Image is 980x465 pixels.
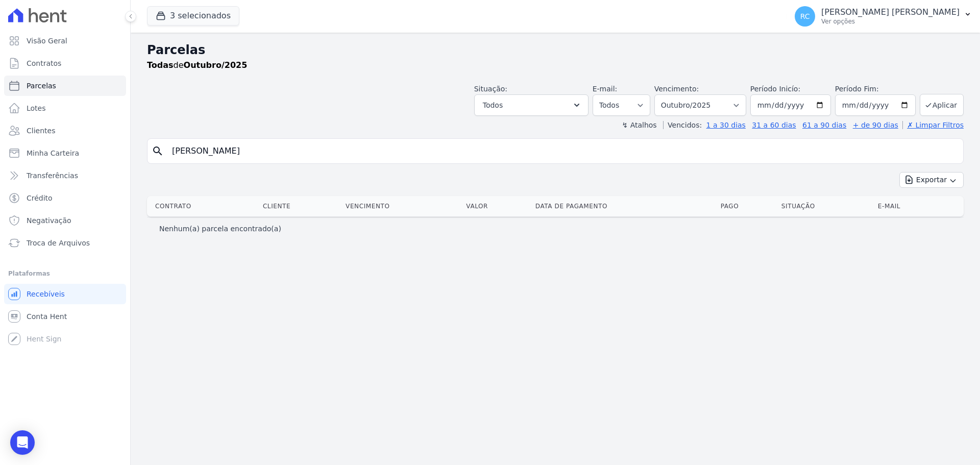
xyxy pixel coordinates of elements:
th: Situação [777,196,874,216]
a: Clientes [4,120,126,141]
span: Clientes [27,126,55,136]
th: Contrato [147,196,259,216]
a: Minha Carteira [4,143,126,163]
label: Período Fim: [835,84,916,94]
input: Buscar por nome do lote ou do cliente [166,141,959,161]
label: Situação: [474,85,507,93]
label: ↯ Atalhos [622,121,656,129]
th: Valor [462,196,531,216]
th: Cliente [259,196,341,216]
label: E-mail: [593,85,618,93]
label: Período Inicío: [750,85,800,93]
span: Contratos [27,58,61,68]
a: Visão Geral [4,31,126,51]
a: Transferências [4,165,126,186]
button: RC [PERSON_NAME] [PERSON_NAME] Ver opções [787,2,980,31]
span: Crédito [27,193,53,203]
button: Aplicar [920,94,964,116]
a: Contratos [4,53,126,74]
span: Visão Geral [27,36,67,46]
th: Data de Pagamento [531,196,717,216]
span: Transferências [27,170,78,181]
a: 61 a 90 dias [802,121,846,129]
a: Conta Hent [4,306,126,327]
a: Recebíveis [4,284,126,304]
span: RC [800,13,810,20]
p: de [147,59,247,71]
span: Lotes [27,103,46,113]
a: Crédito [4,188,126,208]
label: Vencimento: [654,85,699,93]
p: [PERSON_NAME] [PERSON_NAME] [821,7,960,17]
a: Lotes [4,98,126,118]
a: Troca de Arquivos [4,233,126,253]
div: Open Intercom Messenger [10,430,35,455]
span: Recebíveis [27,289,65,299]
span: Parcelas [27,81,56,91]
button: 3 selecionados [147,6,239,26]
th: E-mail [874,196,945,216]
span: Todos [483,99,503,111]
h2: Parcelas [147,41,964,59]
a: Negativação [4,210,126,231]
button: Exportar [899,172,964,188]
span: Troca de Arquivos [27,238,90,248]
strong: Outubro/2025 [184,60,248,70]
p: Nenhum(a) parcela encontrado(a) [159,224,281,234]
i: search [152,145,164,157]
a: 1 a 30 dias [706,121,746,129]
th: Pago [717,196,777,216]
strong: Todas [147,60,174,70]
span: Minha Carteira [27,148,79,158]
a: ✗ Limpar Filtros [902,121,964,129]
label: Vencidos: [663,121,702,129]
span: Conta Hent [27,311,67,322]
span: Negativação [27,215,71,226]
button: Todos [474,94,589,116]
a: + de 90 dias [853,121,898,129]
th: Vencimento [341,196,462,216]
div: Plataformas [8,267,122,280]
a: 31 a 60 dias [752,121,796,129]
a: Parcelas [4,76,126,96]
p: Ver opções [821,17,960,26]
